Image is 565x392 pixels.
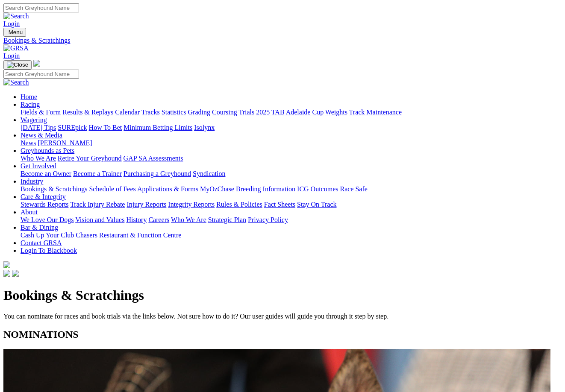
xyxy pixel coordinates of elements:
a: How To Bet [89,124,122,131]
a: Fact Sheets [264,201,295,208]
a: Trials [238,108,254,116]
a: Injury Reports [127,201,166,208]
a: Track Maintenance [349,108,402,116]
a: Strategic Plan [208,216,246,223]
a: Results & Replays [62,108,113,116]
a: Login [3,20,20,27]
div: Wagering [21,124,562,132]
a: Bookings & Scratchings [21,185,87,193]
a: News [21,139,36,146]
img: facebook.svg [3,270,10,277]
a: Cash Up Your Club [21,231,74,239]
a: Contact GRSA [21,239,62,246]
div: Care & Integrity [21,201,562,208]
a: 2025 TAB Adelaide Cup [256,108,324,116]
a: Bar & Dining [21,224,58,231]
a: Privacy Policy [248,216,288,223]
button: Toggle navigation [3,60,32,70]
a: Stay On Track [297,201,336,208]
a: Who We Are [21,155,56,162]
a: Coursing [212,108,237,116]
div: Get Involved [21,170,562,178]
a: [PERSON_NAME] [38,139,92,146]
a: Home [21,93,37,100]
img: Search [3,12,29,20]
p: You can nominate for races and book trials via the links below. Not sure how to do it? Our user g... [3,313,562,320]
a: Racing [21,101,40,108]
input: Search [3,3,79,12]
a: Calendar [115,108,140,116]
a: Become an Owner [21,170,71,177]
a: Schedule of Fees [89,185,135,193]
a: Chasers Restaurant & Function Centre [76,231,181,239]
img: Close [7,61,28,68]
a: Bookings & Scratchings [3,37,562,44]
a: Statistics [162,108,186,116]
h2: NOMINATIONS [3,329,562,340]
a: Login To Blackbook [21,247,77,254]
a: Vision and Values [75,216,124,223]
div: Greyhounds as Pets [21,155,562,162]
a: Applications & Forms [137,185,198,193]
button: Toggle navigation [3,28,26,37]
a: Wagering [21,116,47,123]
a: ICG Outcomes [297,185,338,193]
a: Minimum Betting Limits [124,124,192,131]
div: Bar & Dining [21,231,562,239]
a: Greyhounds as Pets [21,147,74,154]
a: Retire Your Greyhound [58,155,122,162]
a: Breeding Information [236,185,295,193]
a: Grading [188,108,210,116]
a: Track Injury Rebate [70,201,125,208]
a: Purchasing a Greyhound [124,170,191,177]
a: Fields & Form [21,108,61,116]
a: About [21,208,38,216]
a: GAP SA Assessments [124,155,183,162]
input: Search [3,70,79,79]
div: About [21,216,562,224]
a: Care & Integrity [21,193,66,200]
a: Isolynx [194,124,215,131]
a: [DATE] Tips [21,124,56,131]
a: Careers [148,216,169,223]
a: Stewards Reports [21,201,68,208]
div: Industry [21,185,562,193]
a: Race Safe [340,185,367,193]
a: Become a Trainer [73,170,122,177]
img: logo-grsa-white.png [33,60,40,67]
a: News & Media [21,132,62,139]
a: Industry [21,178,43,185]
div: Racing [21,108,562,116]
a: SUREpick [58,124,87,131]
img: Search [3,79,29,86]
img: twitter.svg [12,270,19,277]
a: Login [3,52,20,59]
a: Tracks [141,108,160,116]
a: Get Involved [21,162,56,170]
a: We Love Our Dogs [21,216,74,223]
a: Rules & Policies [216,201,262,208]
a: Weights [325,108,347,116]
a: Who We Are [171,216,206,223]
h1: Bookings & Scratchings [3,287,562,303]
span: Menu [9,29,23,35]
div: News & Media [21,139,562,147]
img: GRSA [3,44,29,52]
a: Integrity Reports [168,201,215,208]
img: logo-grsa-white.png [3,261,10,268]
a: Syndication [193,170,225,177]
a: History [126,216,147,223]
a: MyOzChase [200,185,234,193]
